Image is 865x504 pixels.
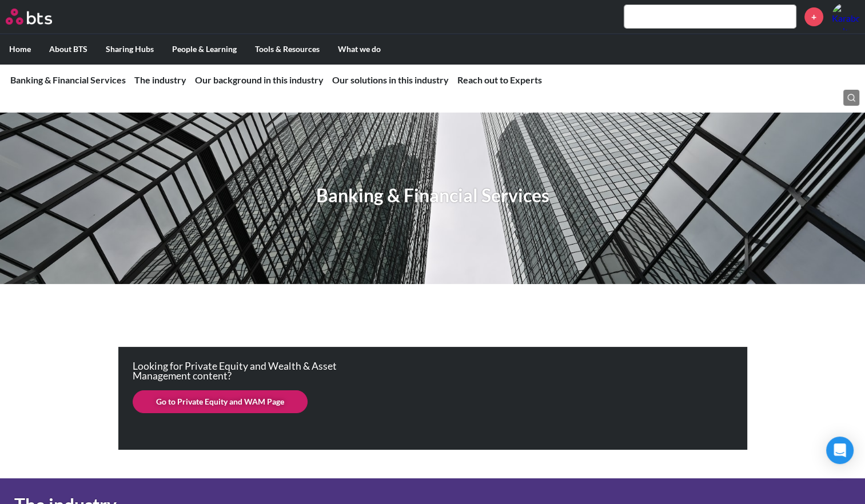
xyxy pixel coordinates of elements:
a: + [804,7,823,26]
a: The industry [134,74,186,85]
h1: Banking & Financial Services [316,183,549,209]
a: Reach out to Experts [457,74,542,85]
label: Sharing Hubs [97,34,163,64]
img: Karabo Kakole [832,3,859,30]
a: Profile [832,3,859,30]
a: Banking & Financial Services [10,74,126,85]
label: Tools & Resources [246,34,329,64]
label: About BTS [40,34,97,64]
p: Looking for Private Equity and Wealth & Asset Management content? [133,361,373,381]
a: Go home [6,9,73,25]
label: What we do [329,34,390,64]
img: BTS Logo [6,9,52,25]
label: People & Learning [163,34,246,64]
a: Go to Private Equity and WAM Page [133,390,308,413]
a: Our solutions in this industry [332,74,449,85]
a: Our background in this industry [195,74,324,85]
div: Open Intercom Messenger [826,437,854,464]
